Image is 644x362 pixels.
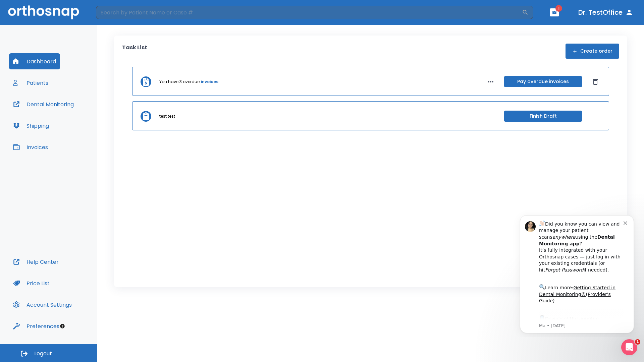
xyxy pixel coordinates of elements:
[114,10,119,16] button: Dismiss notification
[590,76,601,87] button: Dismiss
[9,275,54,291] button: Price List
[504,76,582,87] button: Pay overdue invoices
[8,5,79,19] img: Orthosnap
[635,339,640,345] span: 1
[9,118,53,134] button: Shipping
[34,350,52,357] span: Logout
[555,5,562,12] span: 1
[159,113,175,119] p: test test
[201,79,218,85] a: invoices
[9,139,52,155] button: Invoices
[9,297,76,313] button: Account Settings
[576,6,636,18] button: Dr. TestOffice
[621,339,637,355] iframe: Intercom live chat
[159,79,200,85] p: You have 3 overdue
[59,323,65,329] div: Tooltip anchor
[9,75,52,91] button: Patients
[9,96,78,112] button: Dental Monitoring
[29,107,89,119] a: App Store
[9,254,63,270] button: Help Center
[566,44,619,59] button: Create order
[504,111,582,122] button: Finish Draft
[122,44,147,59] p: Task List
[9,318,63,334] button: Preferences
[29,105,114,139] div: Download the app: | ​ Let us know if you need help getting started!
[29,114,114,120] p: Message from Ma, sent 8w ago
[510,209,644,337] iframe: Intercom notifications message
[9,53,60,69] button: Dashboard
[96,6,522,19] input: Search by Patient Name or Case #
